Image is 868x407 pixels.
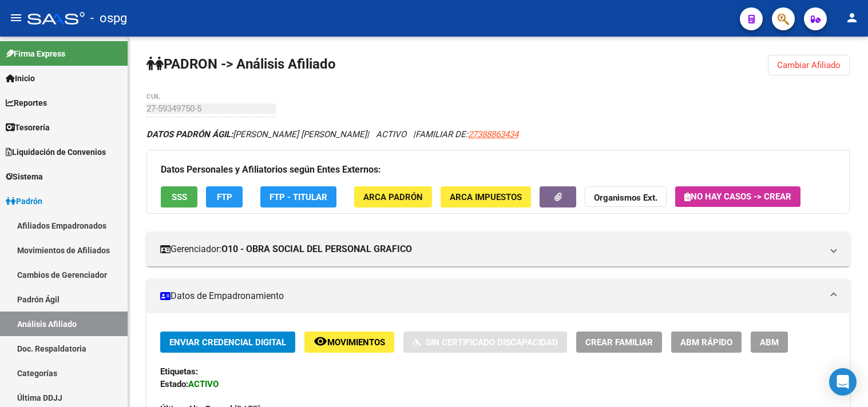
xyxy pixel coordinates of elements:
[146,232,850,266] mat-expansion-panel-header: Gerenciador:O10 - OBRA SOCIAL DEL PERSONAL GRAFICO
[576,332,662,353] button: Crear Familiar
[169,337,286,348] span: Enviar Credencial Digital
[403,332,567,353] button: Sin Certificado Discapacidad
[160,332,295,353] button: Enviar Credencial Digital
[161,162,835,178] h3: Datos Personales y Afiliatorios según Entes Externos:
[146,129,518,139] i: | ACTIVO |
[441,186,531,208] button: ARCA Impuestos
[6,47,65,60] span: Firma Express
[269,192,327,202] span: FTP - Titular
[426,337,558,348] span: Sin Certificado Discapacidad
[160,243,822,256] mat-panel-title: Gerenciador:
[675,186,800,207] button: No hay casos -> Crear
[671,332,742,353] button: ABM Rápido
[9,11,23,25] mat-icon: menu
[6,146,106,158] span: Liquidación de Convenios
[327,337,385,348] span: Movimientos
[146,279,850,313] mat-expansion-panel-header: Datos de Empadronamiento
[6,97,47,109] span: Reportes
[684,191,791,202] span: No hay casos -> Crear
[450,192,522,202] span: ARCA Impuestos
[188,379,219,389] strong: ACTIVO
[777,60,841,70] span: Cambiar Afiliado
[585,337,653,348] span: Crear Familiar
[161,186,197,208] button: SSS
[160,366,198,377] strong: Etiquetas:
[6,195,42,208] span: Padrón
[594,193,657,203] strong: Organismos Ext.
[6,170,43,183] span: Sistema
[172,192,187,202] span: SSS
[304,332,394,353] button: Movimientos
[160,379,188,389] strong: Estado:
[363,192,423,202] span: ARCA Padrón
[90,6,127,31] span: - ospg
[221,243,412,256] strong: O10 - OBRA SOCIAL DEL PERSONAL GRAFICO
[146,56,336,72] strong: PADRON -> Análisis Afiliado
[6,121,50,134] span: Tesorería
[160,290,822,302] mat-panel-title: Datos de Empadronamiento
[845,11,859,25] mat-icon: person
[146,129,367,139] span: [PERSON_NAME] [PERSON_NAME]
[585,186,667,208] button: Organismos Ext.
[260,186,336,208] button: FTP - Titular
[760,337,779,348] span: ABM
[6,72,35,85] span: Inicio
[468,129,518,139] span: 27388863434
[415,129,518,139] span: FAMILIAR DE:
[206,186,243,208] button: FTP
[829,368,857,396] div: Open Intercom Messenger
[217,192,232,202] span: FTP
[680,337,732,348] span: ABM Rápido
[768,55,850,75] button: Cambiar Afiliado
[146,129,233,139] strong: DATOS PADRÓN ÁGIL:
[751,332,788,353] button: ABM
[354,186,432,208] button: ARCA Padrón
[314,334,327,348] mat-icon: remove_red_eye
